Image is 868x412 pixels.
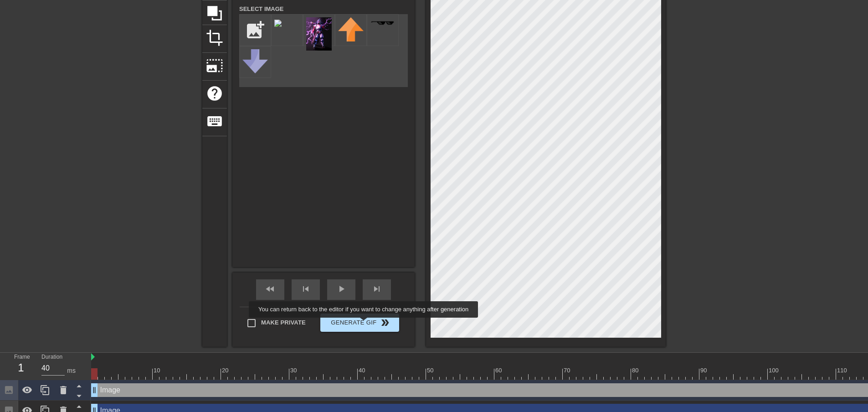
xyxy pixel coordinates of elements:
[427,366,435,375] div: 50
[495,366,503,375] div: 60
[7,353,35,379] div: Frame
[206,85,223,102] span: help
[336,283,347,294] span: play_arrow
[359,366,367,375] div: 40
[769,366,780,375] div: 100
[206,113,223,130] span: keyboard
[290,366,298,375] div: 30
[222,366,230,375] div: 20
[154,366,162,375] div: 10
[700,366,709,375] div: 90
[338,17,364,41] img: upvote.png
[265,283,276,294] span: fast_rewind
[370,21,395,26] img: deal-with-it.png
[300,283,311,294] span: skip_previous
[632,366,640,375] div: 80
[564,366,572,375] div: 70
[261,318,306,327] span: Make Private
[90,386,99,395] span: drag_handle
[324,317,395,328] span: Generate Gif
[206,29,223,46] span: crop
[67,366,76,376] div: ms
[320,314,399,332] button: Generate Gif
[837,366,848,375] div: 110
[206,57,223,74] span: photo_size_select_large
[41,355,62,360] label: Duration
[306,17,332,51] img: MPu6t-Commision_Otto1%20(1).jpg
[274,20,282,27] img: tjmDM-png%20of%20kash.png
[239,5,284,14] label: Select Image
[380,317,390,328] span: double_arrow
[242,49,268,73] img: downvote.png
[371,283,382,294] span: skip_next
[14,360,28,376] div: 1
